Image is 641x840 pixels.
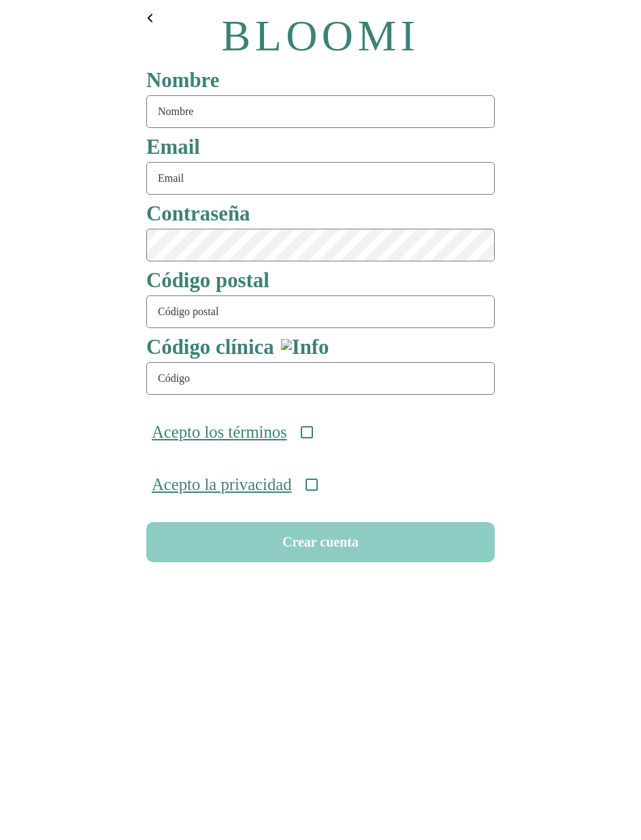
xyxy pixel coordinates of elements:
[146,339,495,355] h5: Código clínica
[146,522,495,562] button: Crear cuenta
[146,295,495,328] input: Código postal
[146,362,495,395] input: Código
[281,339,329,355] img: Info
[146,139,495,155] h5: Email
[146,72,495,88] h5: Nombre
[146,95,495,128] input: Nombre
[146,206,495,222] h5: Contraseña
[152,423,287,442] p: Acepto los términos
[146,162,495,195] input: Email
[222,11,420,61] p: BLOOMI
[152,475,292,494] p: Acepto la privacidad
[146,272,495,289] h5: Código postal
